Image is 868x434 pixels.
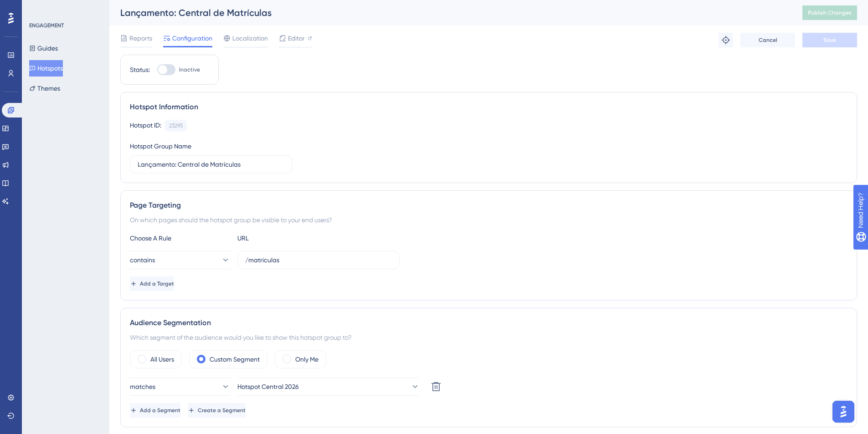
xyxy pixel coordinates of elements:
div: Hotspot ID: [130,120,161,132]
span: Cancel [759,36,777,44]
button: Themes [29,80,60,97]
button: Add a Segment [130,403,180,418]
input: Type your Hotspot Group Name here [138,159,284,169]
div: Page Targeting [130,200,847,211]
div: Hotspot Group Name [130,141,191,152]
div: Status: [130,64,150,75]
span: Create a Segment [198,407,246,414]
span: Save [823,36,836,44]
span: Editor [288,33,305,44]
div: ENGAGEMENT [29,22,64,29]
label: All Users [150,354,174,365]
button: Create a Segment [188,403,246,418]
label: Custom Segment [210,354,260,365]
div: Choose A Rule [130,233,230,244]
span: Add a Segment [140,407,180,414]
button: contains [130,251,230,269]
span: Need Help? [21,2,57,13]
button: Cancel [740,33,795,47]
div: 23295 [169,122,183,129]
span: Reports [129,33,152,44]
button: matches [130,378,230,396]
div: Hotspot Information [130,102,847,112]
span: matches [130,381,155,392]
button: Add a Target [130,276,174,291]
span: Hotspot Central 2026 [237,381,299,392]
div: Audience Segmentation [130,317,847,328]
button: Hotspots [29,60,63,77]
span: Localization [232,33,268,44]
span: Add a Target [140,280,174,287]
div: Which segment of the audience would you like to show this hotspot group to? [130,332,847,343]
div: On which pages should the hotspot group be visible to your end users? [130,214,847,225]
span: Configuration [172,33,212,44]
div: Lançamento: Central de Matrículas [120,6,780,19]
button: Hotspot Central 2026 [237,378,420,396]
span: Inactive [179,66,200,73]
label: Only Me [295,354,318,365]
input: yourwebsite.com/path [245,255,392,265]
div: URL [237,233,338,244]
iframe: UserGuiding AI Assistant Launcher [830,398,857,425]
button: Save [802,33,857,47]
button: Publish Changes [802,5,857,20]
span: contains [130,255,155,266]
span: Publish Changes [808,9,852,16]
button: Guides [29,40,58,56]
